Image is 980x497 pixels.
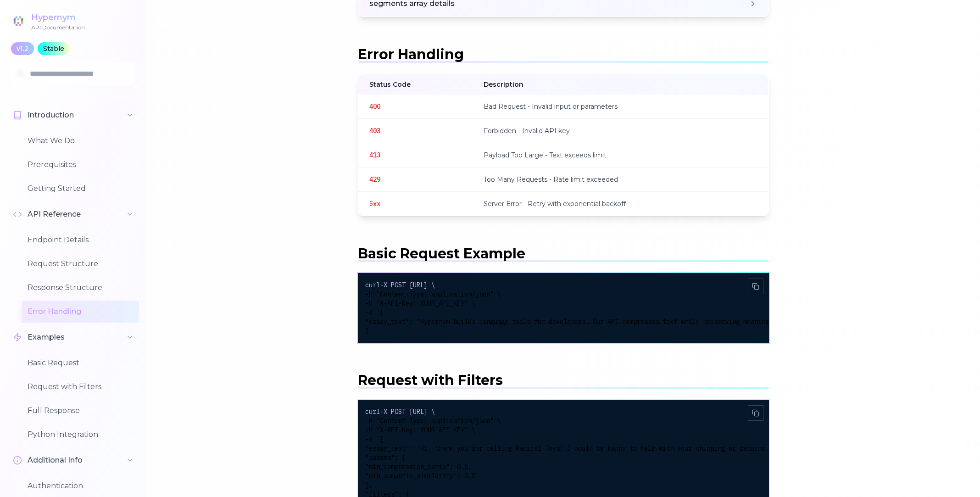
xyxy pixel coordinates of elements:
[7,203,139,225] button: API Reference
[7,326,139,348] button: Examples
[22,277,139,299] button: Response Structure
[473,143,768,168] td: Payload Too Large - Text exceeds limit
[365,481,373,489] span: },
[22,352,139,374] button: Basic Request
[22,253,139,275] button: Request Structure
[380,281,435,289] span: -X POST [URL] \
[365,444,798,452] span: "essay_text": "Hi, thank you for calling Radical Toys! I would be happy to help with your shippin...
[365,281,380,289] span: curl
[473,192,768,216] td: Server Error - Retry with exponential backoff
[22,130,139,152] button: What We Do
[358,168,473,192] td: 429
[358,143,473,168] td: 413
[365,308,384,317] span: -d '{
[11,42,34,55] div: v1.2
[22,400,139,422] button: Full Response
[473,95,768,119] td: Bad Request - Invalid input or parameters
[365,299,475,307] span: -H "X-API-Key: YOUR_API_KEY" \
[22,229,139,251] button: Endpoint Details
[748,405,763,421] button: Copy to clipboard
[365,417,501,425] span: -H "Content-Type: application/json" \
[7,449,139,471] button: Additional Info
[473,119,768,143] td: Forbidden - Invalid API key
[7,104,139,126] button: Introduction
[365,463,472,471] span: "min_compression_ratio": 0.5,
[365,408,380,416] span: curl
[28,110,74,121] span: Introduction
[11,11,85,31] a: HypernymAPI Documentation
[28,209,81,220] span: API Reference
[22,301,139,323] button: Error Handling
[22,154,139,176] button: Prerequisites
[748,279,763,294] button: Copy to clipboard
[38,42,70,55] div: Stable
[31,11,85,24] div: Hypernym
[473,74,768,95] th: Description
[358,119,473,143] td: 403
[358,372,503,389] span: Request with Filters
[11,14,26,28] img: Hypernym Logo
[365,290,501,298] span: -H "Content-Type: application/json" \
[22,475,139,497] button: Authentication
[358,192,473,216] td: 5xx
[365,435,384,443] span: -d '{
[380,408,435,416] span: -X POST [URL] \
[22,376,139,398] button: Request with Filters
[365,426,475,434] span: -H "X-API-Key: YOUR_API_KEY" \
[28,332,65,343] span: Examples
[365,327,373,335] span: }'
[365,453,406,462] span: "params": {
[473,168,768,192] td: Too Many Requests - Rate limit exceeded
[22,424,139,446] button: Python Integration
[358,46,464,63] span: Error Handling
[28,455,83,466] span: Additional Info
[22,178,139,200] button: Getting Started
[365,472,475,480] span: "min_semantic_similarity": 0.8
[365,318,776,326] span: "essay_text": "Hypernym builds language tools for developers. Our API compresses text while prese...
[358,74,473,95] th: Status Code
[31,24,85,31] div: API Documentation
[358,245,525,262] span: Basic Request Example
[358,95,473,119] td: 400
